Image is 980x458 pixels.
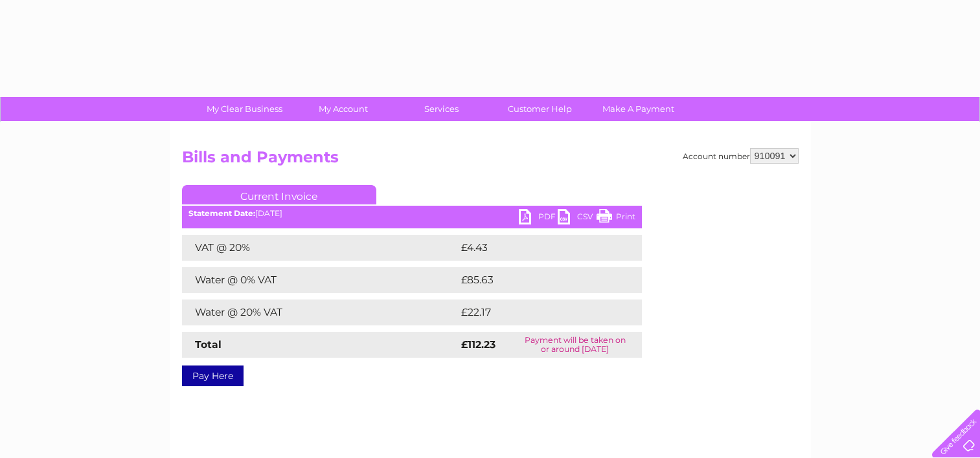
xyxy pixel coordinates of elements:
[195,338,222,351] strong: Total
[461,338,496,351] strong: £112.23
[182,235,458,261] td: VAT @ 20%
[290,97,396,121] a: My Account
[585,97,692,121] a: Make A Payment
[558,209,597,228] a: CSV
[182,148,799,173] h2: Bills and Payments
[519,209,558,228] a: PDF
[191,97,298,121] a: My Clear Business
[182,267,458,293] td: Water @ 0% VAT
[458,300,614,325] td: £22.17
[182,185,376,204] a: Current Invoice
[388,97,495,121] a: Services
[458,267,615,293] td: £85.63
[188,208,255,218] b: Statement Date:
[182,300,458,325] td: Water @ 20% VAT
[597,209,635,228] a: Print
[458,235,611,261] td: £4.43
[486,97,593,121] a: Customer Help
[182,209,642,218] div: [DATE]
[182,365,244,386] a: Pay Here
[508,332,642,358] td: Payment will be taken on or around [DATE]
[683,148,799,164] div: Account number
